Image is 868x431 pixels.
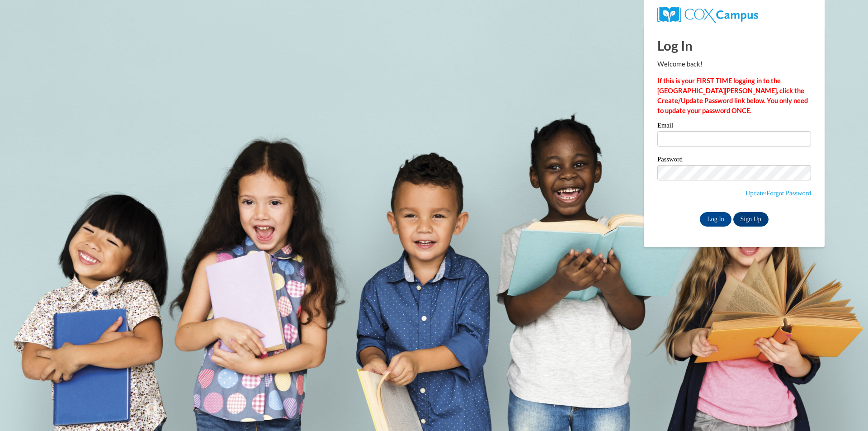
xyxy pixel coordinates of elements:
[733,212,769,227] a: Sign Up
[657,59,811,69] p: Welcome back!
[657,156,811,165] label: Password
[657,10,758,18] a: COX Campus
[700,212,731,227] input: Log In
[657,77,808,114] strong: If this is your FIRST TIME logging in to the [GEOGRAPHIC_DATA][PERSON_NAME], click the Create/Upd...
[657,36,811,55] h1: Log In
[745,189,811,197] a: Update/Forgot Password
[657,7,758,23] img: COX Campus
[657,122,811,131] label: Email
